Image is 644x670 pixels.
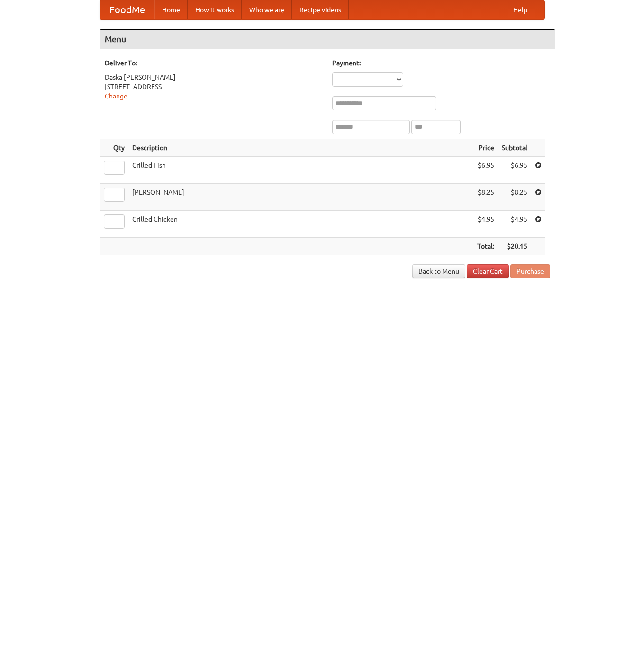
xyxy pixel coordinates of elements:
[100,139,128,157] th: Qty
[188,0,242,19] a: How it works
[105,92,127,100] a: Change
[473,184,498,211] td: $8.25
[292,0,349,19] a: Recipe videos
[498,238,531,255] th: $20.15
[473,139,498,157] th: Price
[128,211,473,238] td: Grilled Chicken
[128,157,473,184] td: Grilled Fish
[154,0,188,19] a: Home
[506,0,535,19] a: Help
[467,264,509,278] a: Clear Cart
[332,58,550,68] h5: Payment:
[498,157,531,184] td: $6.95
[473,157,498,184] td: $6.95
[105,72,323,82] div: Daska [PERSON_NAME]
[498,139,531,157] th: Subtotal
[242,0,292,19] a: Who we are
[412,264,465,278] a: Back to Menu
[128,139,473,157] th: Description
[100,30,555,49] h4: Menu
[498,211,531,238] td: $4.95
[510,264,550,278] button: Purchase
[105,82,323,91] div: [STREET_ADDRESS]
[473,238,498,255] th: Total:
[128,184,473,211] td: [PERSON_NAME]
[473,211,498,238] td: $4.95
[100,0,154,19] a: FoodMe
[498,184,531,211] td: $8.25
[105,58,323,68] h5: Deliver To:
